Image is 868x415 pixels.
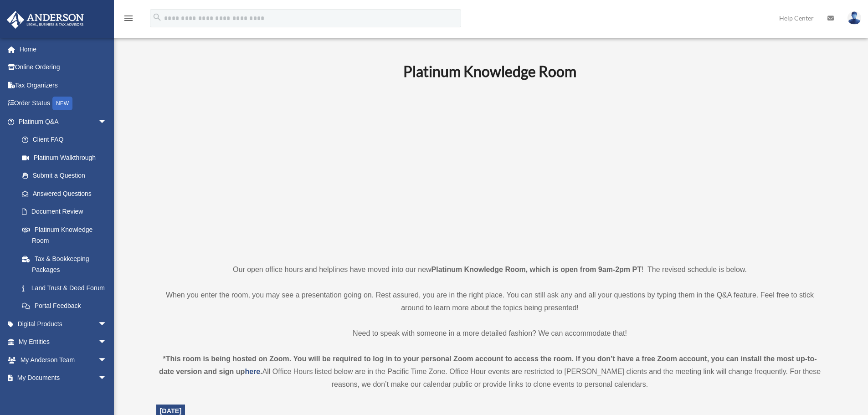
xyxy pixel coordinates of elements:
[13,297,121,315] a: Portal Feedback
[152,12,162,22] i: search
[13,149,121,167] a: Platinum Walkthrough
[6,315,121,333] a: Digital Productsarrow_drop_down
[13,220,116,250] a: Platinum Knowledge Room
[160,407,182,415] span: [DATE]
[98,351,116,369] span: arrow_drop_down
[13,184,121,203] a: Answered Questions
[6,40,121,58] a: Home
[13,250,121,279] a: Tax & Bookkeeping Packages
[431,266,642,273] strong: Platinum Knowledge Room, which is open from 9am-2pm PT
[156,263,824,276] p: Our open office hours and helplines have moved into our new ! The revised schedule is below.
[6,351,121,369] a: My Anderson Teamarrow_drop_down
[4,11,87,29] img: Anderson Advisors Platinum Portal
[353,92,627,246] iframe: 231110_Toby_KnowledgeRoom
[6,76,121,94] a: Tax Organizers
[159,355,817,375] strong: *This room is being hosted on Zoom. You will be required to log in to your personal Zoom account ...
[156,353,824,391] div: All Office Hours listed below are in the Pacific Time Zone. Office Hour events are restricted to ...
[156,289,824,314] p: When you enter the room, you may see a presentation going on. Rest assured, you are in the right ...
[6,369,121,387] a: My Documentsarrow_drop_down
[6,113,121,131] a: Platinum Q&Aarrow_drop_down
[123,13,134,24] i: menu
[98,369,116,388] span: arrow_drop_down
[13,279,121,297] a: Land Trust & Deed Forum
[98,333,116,352] span: arrow_drop_down
[6,94,121,113] a: Order StatusNEW
[260,368,262,375] strong: .
[6,58,121,77] a: Online Ordering
[98,315,116,333] span: arrow_drop_down
[847,11,861,25] img: User Pic
[123,16,134,24] a: menu
[156,327,824,340] p: Need to speak with someone in a more detailed fashion? We can accommodate that!
[6,333,121,351] a: My Entitiesarrow_drop_down
[245,368,260,375] a: here
[13,131,121,149] a: Client FAQ
[98,113,116,131] span: arrow_drop_down
[403,62,576,80] b: Platinum Knowledge Room
[13,203,121,221] a: Document Review
[13,167,121,185] a: Submit a Question
[52,97,72,110] div: NEW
